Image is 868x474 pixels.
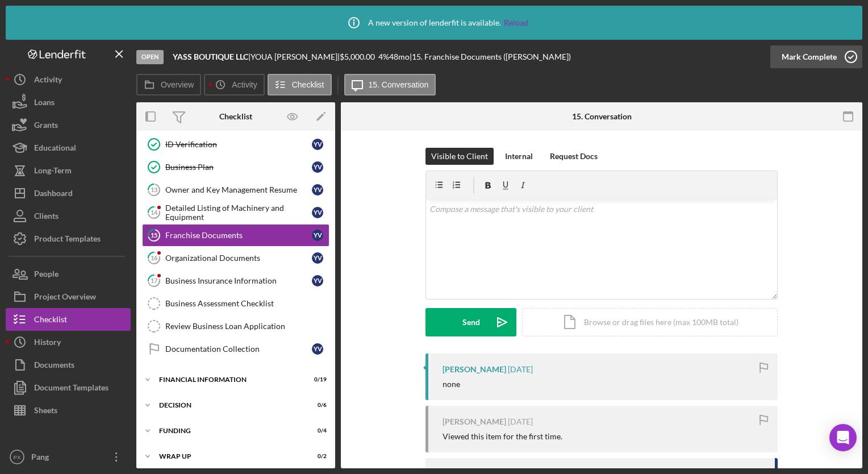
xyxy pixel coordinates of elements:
div: Franchise Documents [165,231,312,240]
button: Documents [6,354,131,376]
button: Checklist [6,308,131,331]
a: Clients [6,205,131,227]
div: | [173,52,251,61]
tspan: 15 [151,231,157,239]
div: Y V [312,343,323,355]
div: ID Verification [165,140,312,149]
a: Business Assessment Checklist [142,292,329,315]
button: Dashboard [6,182,131,205]
div: Y V [312,207,323,218]
div: Grants [34,114,58,139]
div: Send [462,308,480,336]
a: History [6,331,131,354]
a: Review Business Loan Application [142,315,329,338]
div: Product Templates [34,227,101,253]
div: Long-Term [34,159,72,185]
div: 0 / 6 [306,402,327,409]
label: 15. Conversation [369,80,429,89]
div: Wrap Up [159,453,298,460]
div: 4 % [378,52,389,61]
button: 15. Conversation [344,74,436,95]
time: 2025-07-22 22:12 [508,417,533,426]
a: Grants [6,114,131,136]
a: Sheets [6,399,131,422]
div: Educational [34,136,76,162]
button: Loans [6,91,131,114]
div: Documentation Collection [165,344,312,354]
a: Documentation CollectionYV [142,338,329,360]
button: Checklist [268,74,332,95]
div: Y V [312,275,323,286]
div: Y V [312,230,323,241]
b: YASS BOUTIQUE LLC [173,52,248,61]
button: Product Templates [6,227,131,250]
tspan: 13 [151,186,157,193]
button: Request Docs [544,148,603,165]
div: [PERSON_NAME] [443,417,506,426]
div: Viewed this item for the first time. [443,432,562,441]
div: Business Plan [165,163,312,172]
button: Activity [204,74,264,95]
div: none [443,380,460,389]
button: Long-Term [6,159,131,182]
tspan: 16 [151,254,158,261]
div: Y V [312,184,323,196]
div: Decision [159,402,298,409]
button: Overview [136,74,201,95]
div: 0 / 4 [306,427,327,434]
a: Activity [6,68,131,91]
a: 15Franchise DocumentsYV [142,224,329,247]
div: Financial Information [159,376,298,383]
div: Review Business Loan Application [165,322,329,331]
div: Clients [34,205,59,230]
button: Project Overview [6,285,131,308]
a: Educational [6,136,131,159]
div: Funding [159,427,298,434]
div: 15. Conversation [572,112,632,121]
div: 0 / 19 [306,376,327,383]
button: Document Templates [6,376,131,399]
div: History [34,331,61,356]
div: Visible to Client [431,148,488,165]
div: A new version of lenderfit is available. [340,9,528,37]
a: 13Owner and Key Management ResumeYV [142,178,329,201]
div: YOUA [PERSON_NAME] | [251,52,340,61]
div: Dashboard [34,182,73,207]
div: Documents [34,354,74,379]
div: $5,000.00 [340,52,378,61]
div: Y V [312,252,323,264]
div: Open [136,50,164,64]
a: 17Business Insurance InformationYV [142,269,329,292]
label: Overview [161,80,194,89]
div: Y V [312,161,323,173]
div: | 15. Franchise Documents ([PERSON_NAME]) [410,52,571,61]
div: Open Intercom Messenger [829,424,857,451]
div: Business Insurance Information [165,276,312,285]
div: Activity [34,68,62,94]
a: 14Detailed Listing of Machinery and EquipmentYV [142,201,329,224]
div: People [34,263,59,288]
button: People [6,263,131,285]
div: Request Docs [550,148,598,165]
div: Organizational Documents [165,253,312,263]
tspan: 14 [151,209,158,216]
div: Checklist [34,308,67,334]
a: Business PlanYV [142,156,329,178]
div: 0 / 2 [306,453,327,460]
div: [PERSON_NAME] [443,365,506,374]
div: Document Templates [34,376,108,402]
button: Internal [499,148,539,165]
button: Visible to Client [425,148,494,165]
div: Internal [505,148,533,165]
a: Reload [504,18,528,27]
div: Project Overview [34,285,96,311]
label: Activity [232,80,257,89]
text: PX [14,454,21,460]
a: 16Organizational DocumentsYV [142,247,329,269]
button: PXPang [PERSON_NAME] [6,446,131,468]
div: Mark Complete [782,45,837,68]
